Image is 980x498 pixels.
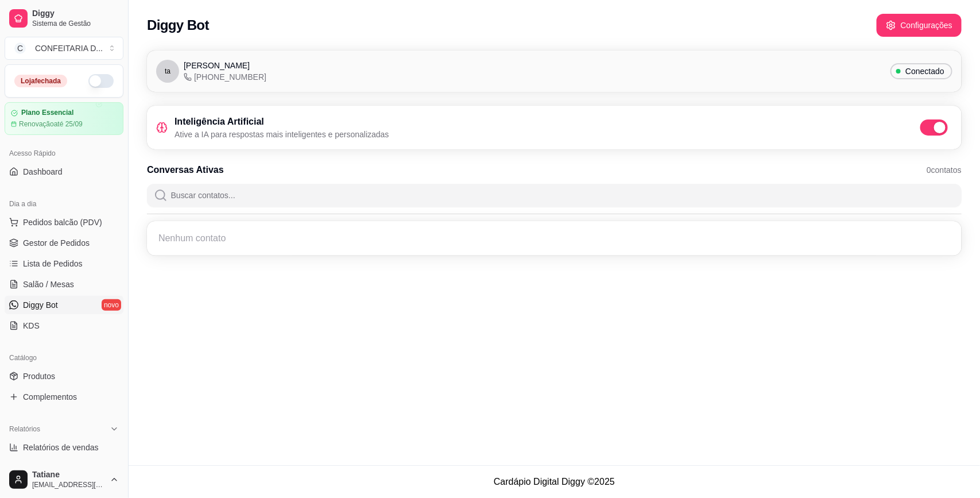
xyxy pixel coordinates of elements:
span: Gestor de Pedidos [23,237,90,249]
article: Renovação até 25/09 [19,119,83,129]
a: Gestor de Pedidos [5,234,123,252]
a: Complementos [5,388,123,406]
a: Produtos [5,367,123,385]
a: KDS [5,316,123,335]
span: Relatórios de vendas [23,442,99,453]
div: Loja fechada [14,75,67,87]
span: Lista de Pedidos [23,258,83,269]
button: Tatiane[EMAIL_ADDRESS][DOMAIN_NAME] [5,466,123,493]
span: Dashboard [23,166,63,177]
span: Sistema de Gestão [32,19,119,28]
span: Complementos [23,391,77,403]
footer: Cardápio Digital Diggy © 2025 [129,465,980,498]
button: Configurações [877,14,962,37]
span: Diggy Bot [23,299,58,311]
span: Produtos [23,370,55,382]
a: Salão / Mesas [5,275,123,294]
span: [PHONE_NUMBER] [184,71,266,83]
span: Salão / Mesas [23,279,74,290]
span: Conectado [901,65,949,77]
a: Diggy Botnovo [5,296,123,314]
div: Acesso Rápido [5,144,123,163]
a: Relatórios de vendas [5,438,123,457]
span: ta [165,67,171,76]
span: Diggy [32,9,119,19]
a: Dashboard [5,163,123,181]
span: Tatiane [32,470,105,480]
article: Plano Essencial [21,109,73,117]
a: Lista de Pedidos [5,254,123,273]
div: Catálogo [5,349,123,367]
h2: Diggy Bot [147,16,209,34]
button: Pedidos balcão (PDV) [5,213,123,231]
p: Ative a IA para respostas mais inteligentes e personalizadas [175,129,389,140]
span: [PERSON_NAME] [184,60,250,71]
span: Pedidos balcão (PDV) [23,217,102,228]
h3: Conversas Ativas [147,163,224,177]
div: CONFEITARIA D ... [35,43,103,54]
div: Dia a dia [5,195,123,213]
h3: Inteligência Artificial [175,115,389,129]
span: KDS [23,320,40,331]
span: Relatórios [9,424,40,434]
a: Relatório de clientes [5,459,123,477]
input: Buscar contatos... [168,184,955,207]
div: Nenhum contato [154,228,955,249]
span: 0 contatos [927,164,962,176]
button: Select a team [5,37,123,60]
button: Alterar Status [88,74,114,88]
a: DiggySistema de Gestão [5,5,123,32]
a: Plano EssencialRenovaçãoaté 25/09 [5,102,123,135]
span: C [14,43,26,54]
span: [EMAIL_ADDRESS][DOMAIN_NAME] [32,480,105,489]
